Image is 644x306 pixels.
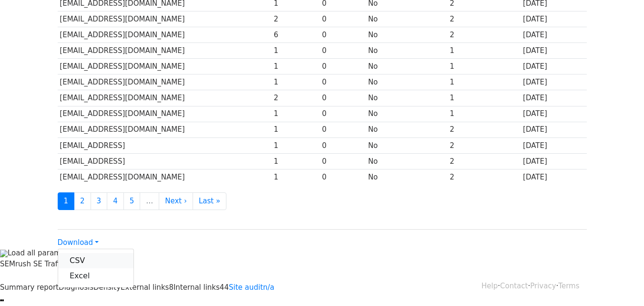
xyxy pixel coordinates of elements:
[448,153,521,169] td: 2
[448,27,521,43] td: 2
[271,153,319,169] td: 1
[121,283,169,292] span: External links
[521,122,586,137] td: [DATE]
[220,283,229,292] span: 44
[366,122,447,137] td: No
[320,43,366,59] td: 0
[448,90,521,106] td: 1
[521,59,586,74] td: [DATE]
[521,106,586,122] td: [DATE]
[159,192,193,210] a: Next ›
[271,43,319,59] td: 1
[320,59,366,74] td: 0
[320,90,366,106] td: 0
[448,106,521,122] td: 1
[58,27,272,43] td: [EMAIL_ADDRESS][DOMAIN_NAME]
[448,11,521,27] td: 2
[448,122,521,137] td: 2
[448,59,521,74] td: 1
[366,137,447,153] td: No
[320,106,366,122] td: 0
[320,122,366,137] td: 0
[169,283,174,292] span: 8
[521,153,586,169] td: [DATE]
[58,153,272,169] td: [EMAIL_ADDRESS]
[58,11,272,27] td: [EMAIL_ADDRESS][DOMAIN_NAME]
[271,74,319,90] td: 1
[320,27,366,43] td: 0
[58,238,99,247] a: Download
[366,43,447,59] td: No
[93,283,121,292] span: Density
[58,268,133,284] a: Excel
[521,27,586,43] td: [DATE]
[366,169,447,185] td: No
[366,90,447,106] td: No
[271,122,319,137] td: 1
[193,192,226,210] a: Last »
[229,283,263,292] span: Site audit
[271,169,319,185] td: 1
[174,283,220,292] span: Internal links
[521,11,586,27] td: [DATE]
[448,169,521,185] td: 2
[123,192,141,210] a: 5
[58,59,272,74] td: [EMAIL_ADDRESS][DOMAIN_NAME]
[271,11,319,27] td: 2
[58,122,272,137] td: [EMAIL_ADDRESS][DOMAIN_NAME]
[320,153,366,169] td: 0
[448,74,521,90] td: 1
[366,27,447,43] td: No
[271,27,319,43] td: 6
[58,74,272,90] td: [EMAIL_ADDRESS][DOMAIN_NAME]
[596,260,644,306] iframe: Chat Widget
[58,106,272,122] td: [EMAIL_ADDRESS][DOMAIN_NAME]
[2,299,4,301] button: Configure panel
[521,43,586,59] td: [DATE]
[8,249,79,257] span: Load all parameters
[263,283,275,292] span: n/a
[58,169,272,185] td: [EMAIL_ADDRESS][DOMAIN_NAME]
[271,106,319,122] td: 1
[366,11,447,27] td: No
[58,43,272,59] td: [EMAIL_ADDRESS][DOMAIN_NAME]
[521,137,586,153] td: [DATE]
[58,90,272,106] td: [EMAIL_ADDRESS][DOMAIN_NAME]
[59,283,93,292] span: Diagnosis
[91,192,108,210] a: 3
[521,74,586,90] td: [DATE]
[448,43,521,59] td: 1
[366,59,447,74] td: No
[74,192,91,210] a: 2
[271,90,319,106] td: 2
[271,137,319,153] td: 1
[320,169,366,185] td: 0
[521,169,586,185] td: [DATE]
[271,59,319,74] td: 1
[58,253,133,268] a: CSV
[521,90,586,106] td: [DATE]
[320,137,366,153] td: 0
[366,74,447,90] td: No
[58,192,75,210] a: 1
[58,137,272,153] td: [EMAIL_ADDRESS]
[229,283,275,292] a: Site auditn/a
[366,106,447,122] td: No
[366,153,447,169] td: No
[107,192,124,210] a: 4
[448,137,521,153] td: 2
[320,74,366,90] td: 0
[320,11,366,27] td: 0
